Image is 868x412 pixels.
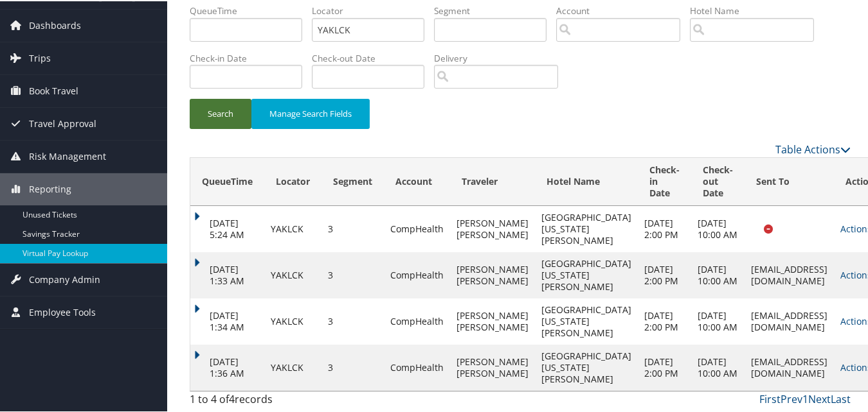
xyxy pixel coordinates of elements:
span: Dashboards [29,8,81,40]
td: [GEOGRAPHIC_DATA][US_STATE] [PERSON_NAME] [535,297,638,343]
span: Company Admin [29,262,100,295]
span: Reporting [29,172,71,204]
th: Segment: activate to sort column ascending [321,157,384,205]
td: [EMAIL_ADDRESS][DOMAIN_NAME] [745,297,834,343]
a: Last [831,391,851,405]
td: CompHealth [384,251,450,297]
th: Sent To: activate to sort column ascending [745,157,834,205]
td: [PERSON_NAME] [PERSON_NAME] [450,343,535,390]
td: [PERSON_NAME] [PERSON_NAME] [450,251,535,297]
td: [DATE] 10:00 AM [691,251,745,297]
a: Table Actions [775,141,851,155]
label: Locator [312,3,434,16]
td: [EMAIL_ADDRESS][DOMAIN_NAME] [745,343,834,390]
td: CompHealth [384,297,450,343]
a: Next [808,391,831,405]
label: Account [556,3,690,16]
td: 3 [321,251,384,297]
label: QueueTime [190,3,312,16]
td: [GEOGRAPHIC_DATA][US_STATE] [PERSON_NAME] [535,205,638,251]
td: [GEOGRAPHIC_DATA][US_STATE] [PERSON_NAME] [535,251,638,297]
td: [DATE] 10:00 AM [691,343,745,390]
div: 1 to 4 of records [190,390,341,412]
button: Manage Search Fields [251,98,370,128]
td: CompHealth [384,343,450,390]
span: 4 [229,391,235,405]
span: Travel Approval [29,107,96,139]
td: [DATE] 2:00 PM [638,297,691,343]
td: [GEOGRAPHIC_DATA][US_STATE] [PERSON_NAME] [535,343,638,390]
label: Segment [434,3,556,16]
td: 3 [321,297,384,343]
td: [DATE] 10:00 AM [691,297,745,343]
th: Traveler: activate to sort column ascending [450,157,535,205]
label: Hotel Name [690,3,824,16]
label: Delivery [434,51,568,64]
td: 3 [321,343,384,390]
label: Check-out Date [312,51,434,64]
a: First [759,391,781,405]
td: YAKLCK [264,251,321,297]
td: YAKLCK [264,297,321,343]
span: Risk Management [29,139,106,171]
th: Check-in Date: activate to sort column ascending [638,157,691,205]
a: 1 [802,391,808,405]
a: Prev [781,391,802,405]
td: [PERSON_NAME] [PERSON_NAME] [450,205,535,251]
th: Hotel Name: activate to sort column ascending [535,157,638,205]
td: [PERSON_NAME] [PERSON_NAME] [450,297,535,343]
button: Search [190,98,251,128]
span: Book Travel [29,74,78,106]
td: YAKLCK [264,343,321,390]
td: YAKLCK [264,205,321,251]
span: Employee Tools [29,295,96,327]
td: [EMAIL_ADDRESS][DOMAIN_NAME] [745,251,834,297]
td: [DATE] 10:00 AM [691,205,745,251]
td: [DATE] 1:34 AM [190,297,264,343]
th: Account: activate to sort column ascending [384,157,450,205]
th: Check-out Date: activate to sort column ascending [691,157,745,205]
span: Trips [29,41,51,73]
td: [DATE] 5:24 AM [190,205,264,251]
td: [DATE] 1:36 AM [190,343,264,390]
th: Locator: activate to sort column ascending [264,157,321,205]
td: 3 [321,205,384,251]
th: QueueTime: activate to sort column ascending [190,157,264,205]
td: CompHealth [384,205,450,251]
td: [DATE] 2:00 PM [638,343,691,390]
label: Check-in Date [190,51,312,64]
td: [DATE] 1:33 AM [190,251,264,297]
td: [DATE] 2:00 PM [638,251,691,297]
td: [DATE] 2:00 PM [638,205,691,251]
